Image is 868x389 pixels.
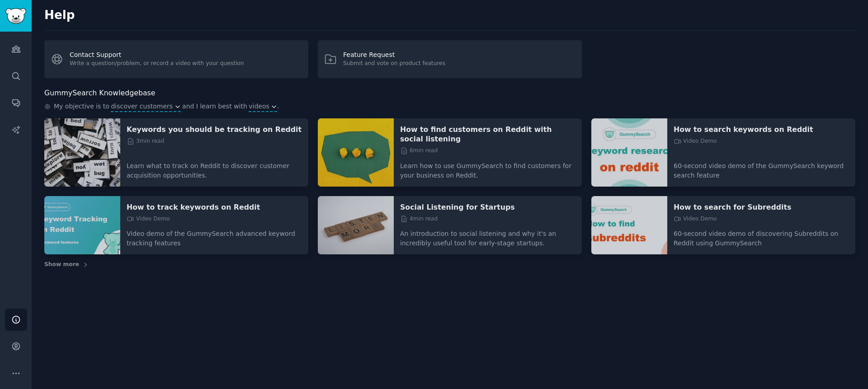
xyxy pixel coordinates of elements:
img: Social Listening for Startups [318,196,394,255]
span: Video Demo [674,137,717,145]
a: Feature RequestSubmit and vote on product features [318,40,582,78]
span: Show more [44,261,79,269]
img: How to find customers on Reddit with social listening [318,118,394,187]
a: Keywords you should be tracking on Reddit [127,125,302,134]
span: Video Demo [674,215,717,223]
span: 4 min read [400,215,438,223]
div: Submit and vote on product features [343,60,445,68]
span: My objective is to [54,102,109,112]
img: How to track keywords on Reddit [44,196,120,255]
span: and I learn best with [182,102,247,112]
h2: GummySearch Knowledgebase [44,88,155,99]
p: Learn what to track on Reddit to discover customer acquisition opportunities. [127,155,302,180]
span: videos [249,102,269,111]
img: How to search for Subreddits [591,196,667,255]
p: 60-second video demo of discovering Subreddits on Reddit using GummySearch [674,223,849,248]
a: How to search for Subreddits [674,202,849,212]
p: 60-second video demo of the GummySearch keyword search feature [674,155,849,180]
span: 6 min read [400,147,438,155]
img: GummySearch logo [5,8,26,24]
img: How to search keywords on Reddit [591,118,667,187]
div: . [44,102,855,112]
a: How to track keywords on Reddit [127,202,302,212]
button: discover customers [111,102,180,111]
a: Contact SupportWrite a question/problem, or record a video with your question [44,40,308,78]
a: Social Listening for Startups [400,202,576,212]
span: Video Demo [127,215,170,223]
span: discover customers [111,102,173,111]
button: videos [249,102,277,111]
img: Keywords you should be tracking on Reddit [44,118,120,187]
h2: Help [44,8,855,23]
p: An introduction to social listening and why it's an incredibly useful tool for early-stage startups. [400,223,576,248]
a: How to search keywords on Reddit [674,125,849,134]
div: Feature Request [343,50,445,60]
a: How to find customers on Reddit with social listening [400,125,576,144]
span: 3 min read [127,137,164,145]
p: Learn how to use GummySearch to find customers for your business on Reddit. [400,155,576,180]
p: Video demo of the GummySearch advanced keyword tracking features [127,223,302,248]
